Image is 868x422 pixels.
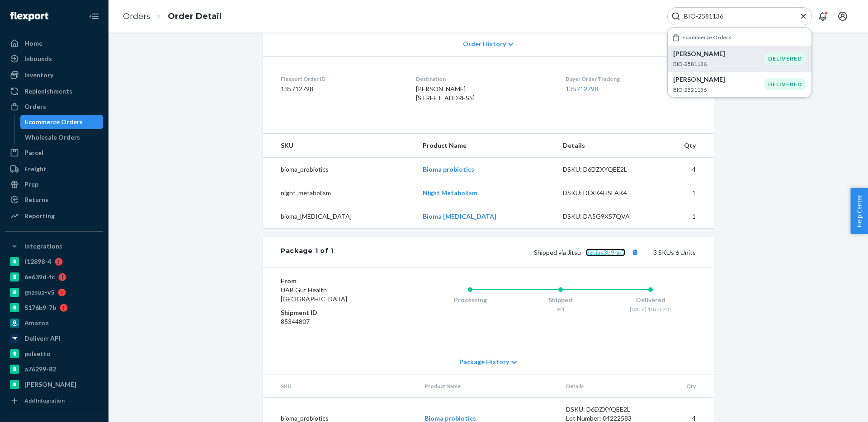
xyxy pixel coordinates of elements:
[24,211,55,220] div: Reporting
[263,375,417,398] th: SKU
[24,164,47,173] div: Freight
[5,395,103,406] a: Add Integration
[5,254,103,269] a: f12898-4
[24,380,76,389] div: [PERSON_NAME]
[5,192,103,207] a: Returns
[5,52,103,66] a: Inbounds
[281,308,389,317] dt: Shipment ID
[415,134,556,158] th: Product Name
[5,285,103,300] a: gnzsuz-v5
[24,54,52,63] div: Inbounds
[566,75,696,83] dt: Buyer Order Tracking
[417,375,559,398] th: Product Name
[24,70,53,80] div: Inventory
[25,133,80,142] div: Wholesale Orders
[24,102,46,111] div: Orders
[673,75,764,84] p: [PERSON_NAME]
[5,331,103,346] a: Deliverr API
[515,305,606,313] div: 9/1
[281,246,334,258] div: Package 1 of 1
[334,246,696,258] div: 3 SKUs 6 Units
[5,209,103,223] a: Reporting
[850,188,868,234] button: Help Center
[25,117,83,127] div: Ecommerce Orders
[425,414,476,422] a: Bioma probiotics
[168,11,222,21] a: Order Detail
[20,115,104,129] a: Ecommerce Orders
[24,195,48,204] div: Returns
[764,52,806,65] div: DELIVERED
[5,162,103,176] a: Freight
[24,148,43,157] div: Parcel
[534,249,641,256] span: Shipped via Jitsu
[263,181,415,205] td: night_metabolism
[5,270,103,284] a: 6e639d-fc
[425,295,515,305] div: Processing
[515,295,606,305] div: Shipped
[20,130,104,145] a: Wholesale Orders
[10,12,48,21] img: Flexport logo
[263,205,415,228] td: bioma_[MEDICAL_DATA]
[671,12,680,21] svg: Search Icon
[559,375,658,398] th: Details
[566,85,598,93] a: 135712798
[629,246,641,258] button: Copy tracking number
[764,78,806,90] div: DELIVERED
[814,7,832,25] button: Open notifications
[658,375,714,398] th: Qty
[281,286,347,303] span: UAB Gut Health [GEOGRAPHIC_DATA]
[5,316,103,330] a: Amazon
[586,249,625,256] a: 3zbjas3b9nu7
[563,212,648,221] div: DSKU: DA5G9X57QVA
[563,188,648,197] div: DSKU: DLXK4HSLAK4
[24,288,54,297] div: gnzsuz-v5
[281,84,401,94] dd: 135712798
[5,36,103,51] a: Home
[605,295,696,305] div: Delivered
[24,39,42,48] div: Home
[263,134,415,158] th: SKU
[463,39,506,48] span: Order History
[655,158,714,182] td: 4
[680,12,792,21] input: Search Input
[123,11,151,21] a: Orders
[5,347,103,361] a: pulsetto
[416,85,475,102] span: [PERSON_NAME] [STREET_ADDRESS]
[24,365,56,374] div: a76299-82
[85,7,103,25] button: Close Navigation
[799,12,808,21] button: Close Search
[423,165,474,173] a: Bioma probiotics
[566,405,651,414] div: DSKU: D6DZXYQEE2L
[5,177,103,192] a: Prep
[834,7,852,25] button: Open account menu
[563,165,648,174] div: DSKU: D6DZXYQEE2L
[24,319,49,328] div: Amazon
[24,334,61,343] div: Deliverr API
[24,303,56,312] div: 5176b9-7b
[281,277,389,286] dt: From
[24,257,51,266] div: f12898-4
[673,60,764,68] p: BIO-2581136
[423,212,496,220] a: Bioma [MEDICAL_DATA]
[281,317,389,326] dd: 85344807
[655,205,714,228] td: 1
[5,145,103,160] a: Parcel
[682,34,731,40] h6: Ecommerce Orders
[5,239,103,253] button: Integrations
[673,86,764,94] p: BIO-2521136
[5,99,103,114] a: Orders
[5,300,103,315] a: 5176b9-7b
[416,75,551,83] dt: Destination
[423,189,477,197] a: Night Metabolism
[673,49,764,58] p: [PERSON_NAME]
[5,362,103,376] a: a76299-82
[24,349,51,358] div: pulsetto
[281,75,401,83] dt: Flexport Order ID
[24,242,62,251] div: Integrations
[24,87,72,96] div: Replenishments
[655,134,714,158] th: Qty
[655,181,714,205] td: 1
[5,84,103,98] a: Replenishments
[605,305,696,313] div: [DATE] 10am PDT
